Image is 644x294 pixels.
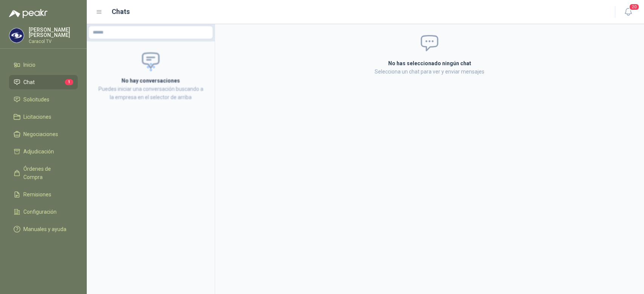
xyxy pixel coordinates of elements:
a: Manuales y ayuda [9,222,78,236]
img: Logo peakr [9,9,48,18]
span: Remisiones [23,190,51,199]
p: Caracol TV [29,39,78,44]
p: [PERSON_NAME] [PERSON_NAME] [29,27,78,38]
button: 20 [621,5,635,19]
a: Chat1 [9,75,78,89]
p: Selecciona un chat para ver y enviar mensajes [298,67,561,76]
span: Manuales y ayuda [23,225,66,233]
a: Configuración [9,205,78,219]
h1: Chats [112,6,130,17]
a: Remisiones [9,187,78,202]
a: Licitaciones [9,110,78,124]
a: Inicio [9,58,78,72]
span: Negociaciones [23,130,58,138]
a: Negociaciones [9,127,78,141]
a: Solicitudes [9,92,78,107]
a: Adjudicación [9,144,78,159]
span: Solicitudes [23,95,49,104]
img: Company Logo [9,28,24,43]
span: 20 [629,3,639,11]
span: Adjudicación [23,147,54,156]
span: Órdenes de Compra [23,165,71,181]
span: 1 [65,79,73,85]
span: Licitaciones [23,113,51,121]
span: Inicio [23,61,35,69]
span: Chat [23,78,35,86]
span: Configuración [23,208,57,216]
h2: No has seleccionado ningún chat [298,59,561,67]
a: Órdenes de Compra [9,162,78,184]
